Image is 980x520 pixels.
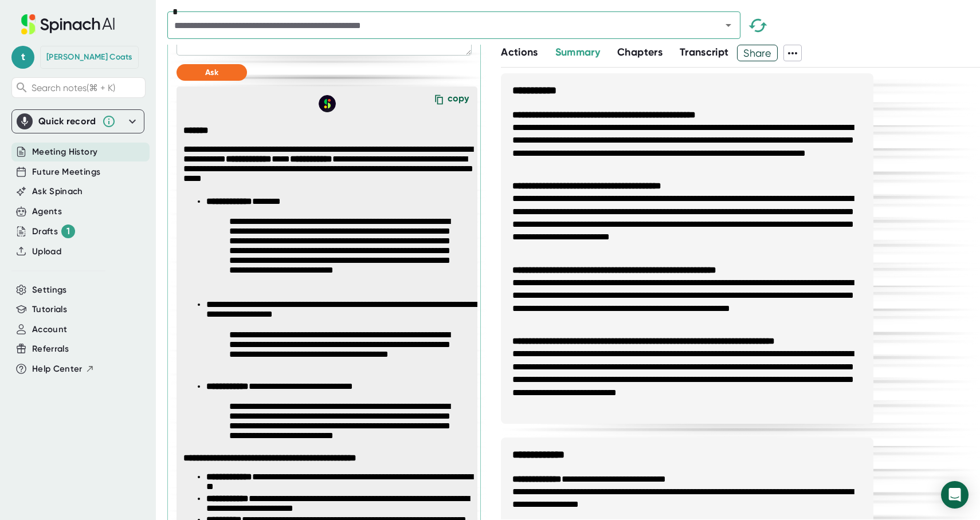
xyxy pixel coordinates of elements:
[737,45,778,61] button: Share
[32,224,75,238] div: Drafts
[617,46,663,58] span: Chapters
[32,245,61,258] button: Upload
[448,93,469,108] div: copy
[32,205,62,218] button: Agents
[555,45,600,60] button: Summary
[32,185,83,198] button: Ask Spinach
[555,46,600,58] span: Summary
[501,45,538,60] button: Actions
[32,166,100,179] button: Future Meetings
[32,342,69,356] button: Referrals
[32,145,97,159] button: Meeting History
[17,110,139,133] div: Quick record
[32,303,67,316] button: Tutorials
[617,45,663,60] button: Chapters
[38,116,96,127] div: Quick record
[61,224,75,238] div: 1
[205,68,218,77] span: Ask
[32,283,67,297] button: Settings
[32,224,75,238] button: Drafts 1
[32,363,83,376] span: Help Center
[32,363,95,376] button: Help Center
[738,43,777,63] span: Share
[177,64,247,81] button: Ask
[680,46,729,58] span: Transcript
[32,323,67,336] button: Account
[11,46,34,69] span: t
[941,481,969,509] div: Open Intercom Messenger
[32,82,115,93] span: Search notes (⌘ + K)
[501,46,538,58] span: Actions
[720,17,736,33] button: Open
[680,45,729,60] button: Transcript
[46,52,132,62] div: Teresa Coats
